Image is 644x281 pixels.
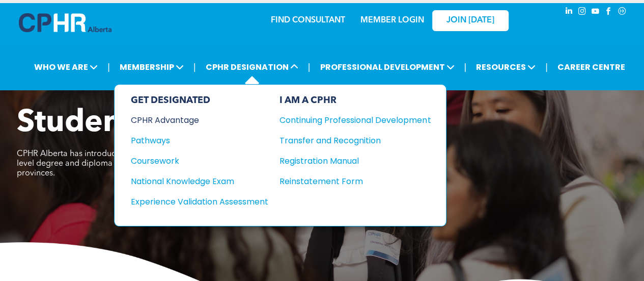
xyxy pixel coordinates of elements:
[131,155,255,167] div: Coursework
[193,57,196,78] li: |
[279,114,431,126] a: Continuing Professional Development
[545,57,548,78] li: |
[590,6,601,19] a: youtube
[107,57,110,78] li: |
[279,175,415,188] div: Reinstatement Form
[131,155,268,167] a: Coursework
[131,134,255,147] div: Pathways
[131,95,268,106] div: GET DESIGNATED
[131,114,255,126] div: CPHR Advantage
[131,134,268,147] a: Pathways
[131,175,255,188] div: National Knowledge Exam
[31,58,101,76] span: WHO WE ARE
[131,195,268,208] a: Experience Validation Assessment
[279,155,415,167] div: Registration Manual
[117,58,187,76] span: MEMBERSHIP
[279,155,431,167] a: Registration Manual
[554,58,628,76] a: CAREER CENTRE
[17,150,306,177] span: CPHR Alberta has introduced a program for identifying post-secondary credit-level degree and dipl...
[317,58,457,76] span: PROFESSIONAL DEVELOPMENT
[432,10,509,31] a: JOIN [DATE]
[464,57,466,78] li: |
[564,6,575,19] a: linkedin
[279,134,431,147] a: Transfer and Recognition
[308,57,311,78] li: |
[271,16,345,24] a: FIND CONSULTANT
[279,114,415,126] div: Continuing Professional Development
[617,6,628,19] a: Social network
[577,6,588,19] a: instagram
[131,114,268,126] a: CPHR Advantage
[279,175,431,188] a: Reinstatement Form
[131,175,268,188] a: National Knowledge Exam
[203,58,301,76] span: CPHR DESIGNATION
[19,13,111,32] img: A blue and white logo for cp alberta
[473,58,539,76] span: RESOURCES
[446,16,494,25] span: JOIN [DATE]
[131,195,255,208] div: Experience Validation Assessment
[360,16,424,24] a: MEMBER LOGIN
[279,95,431,106] div: I AM A CPHR
[603,6,614,19] a: facebook
[17,108,281,139] span: Student Programs
[279,134,415,147] div: Transfer and Recognition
